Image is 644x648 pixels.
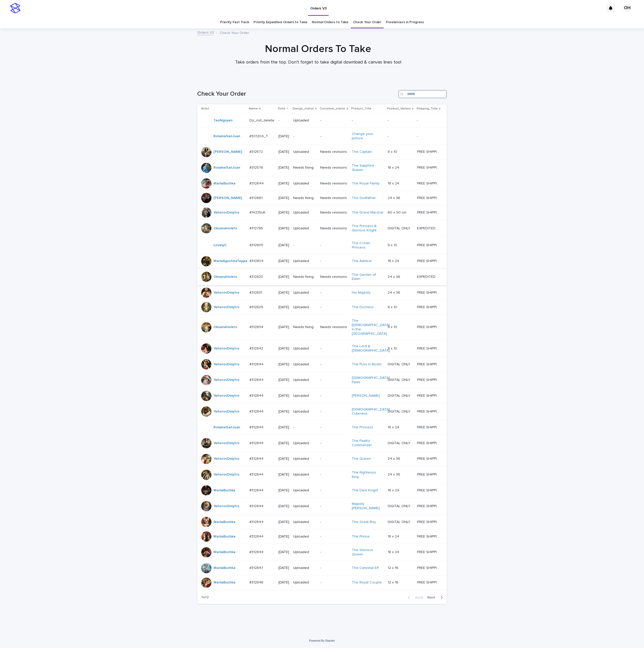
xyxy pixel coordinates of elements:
[293,472,316,477] p: Uploaded
[417,274,441,279] p: EXPEDITED SHIPPING - preview in 1 business day; delivery up to 5 business days after your approval.
[352,457,371,461] a: The Queen
[388,377,411,382] p: DIGITAL ONLY
[320,409,347,414] p: -
[388,290,401,295] p: 24 x 36
[623,4,631,12] div: OH
[320,259,347,263] p: -
[197,113,449,128] tr: TaoNguyen Do_not_deleteDo_not_delete -Uploaded---- --
[278,566,289,570] p: [DATE]
[417,456,441,461] p: FREE SHIPPING - preview in 1-2 business days, after your approval delivery will take 5-10 b.d.
[213,394,239,398] a: YehorovDmytro
[293,243,316,247] p: -
[417,408,441,414] p: FREE SHIPPING - preview in 1-2 business days, after your approval delivery will take 5-10 b.d.
[213,520,235,524] a: MariiaBuchka
[293,580,316,585] p: Uploaded
[352,210,383,215] a: The Grand Marshal
[293,325,316,329] p: Needs fixing
[417,487,441,493] p: FREE SHIPPING - preview in 1-2 business days, after your approval delivery will take 5-10 b.d.
[404,595,425,600] button: Back
[197,515,449,529] tr: MariiaBuchka #312844#312844 [DATE]Uploaded-The Great Boy DIGITAL ONLYDIGITAL ONLY FREE SHIPPING -...
[293,259,316,263] p: Uploaded
[213,409,239,414] a: YehorovDmytro
[278,520,289,524] p: [DATE]
[388,503,411,508] p: DIGITAL ONLY
[425,595,447,600] button: Next
[249,487,264,493] p: #312844
[417,345,441,351] p: FREE SHIPPING - preview in 1-2 business days, after your approval delivery will take 5-10 b.d.
[320,457,347,461] p: -
[249,519,264,524] p: #312844
[220,16,249,28] a: Priority Fast Track
[213,346,239,351] a: YehorovDmytro
[417,377,441,382] p: FREE SHIPPING - preview in 1-2 business days, after your approval delivery will take 5-10 b.d.
[320,134,347,139] p: -
[352,566,379,570] a: The Celestial Elf
[249,565,264,570] p: #312847
[417,503,441,508] p: FREE SHIPPING - preview in 1-2 business days, after your approval delivery will take 5-10 b.d.
[249,106,258,111] p: Name
[309,639,335,642] a: Powered By Stacker
[197,29,214,35] a: Orders V3
[197,498,449,515] tr: YehorovDmytro #312844#312844 [DATE]Uploaded-Majesty [PERSON_NAME] DIGITAL ONLYDIGITAL ONLY FREE S...
[352,394,380,398] a: [PERSON_NAME]
[197,300,449,315] tr: YehorovDmytro #312829#312829 [DATE]Uploaded-The Duchess 8 x 108 x 10 FREE SHIPPING - preview in 1...
[278,378,289,382] p: [DATE]
[352,164,384,172] a: The Sapphire Queen
[293,346,316,351] p: Uploaded
[320,362,347,367] p: -
[417,209,441,215] p: FREE SHIPPING - preview in 1-2 business days, after your approval delivery will take 10-12 busine...
[293,226,316,231] p: Uploaded
[388,487,400,493] p: 18 x 24
[320,346,347,351] p: -
[213,305,239,309] a: YehorovDmytro
[197,435,449,452] tr: YehorovDmytro #312844#312844 [DATE]Uploaded-The Pawful Commander DIGITAL ONLYDIGITAL ONLY FREE SH...
[197,176,449,191] tr: MariiaBuchka #312644#312644 [DATE]UploadedNeeds revisionsThe Royal Family 18 x 2418 x 24 FREE SHI...
[386,16,424,28] a: Freelancers in Progress
[417,361,441,367] p: FREE SHIPPING - preview in 1-2 business days, after your approval delivery will take 5-10 b.d.
[278,181,289,186] p: [DATE]
[249,440,264,445] p: #312844
[278,226,289,231] p: [DATE]
[417,565,441,570] p: FREE SHIPPING - preview in 1-2 business days, after your approval delivery will take 5-10 b.d.
[320,106,345,111] p: Customer_status
[352,305,374,309] a: The Duchess
[197,466,449,483] tr: YehorovDmytro #312844#312844 [DATE]Uploaded-The Righteous King 24 x 3624 x 36 FREE SHIPPING - pre...
[249,274,264,279] p: #312820
[388,195,401,200] p: 24 x 36
[278,346,289,351] p: [DATE]
[278,534,289,539] p: [DATE]
[213,362,239,367] a: YehorovDmytro
[293,305,316,309] p: Uploaded
[220,30,249,35] p: Check Your Order
[388,345,398,351] p: 8 x 10
[417,242,441,247] p: FREE SHIPPING - preview in 1-2 business days, after your approval delivery will take 5-10 b.d.
[417,258,441,263] p: FREE SHIPPING - preview in 1-2 business days, after your approval delivery will take 5-10 b.d.
[352,196,376,200] a: The Godfather
[417,424,441,430] p: FREE SHIPPING - preview in 1-2 business days, after your approval delivery will take 5-10 b.d.
[293,394,316,398] p: Uploaded
[388,579,399,585] p: 12 x 16
[320,378,347,382] p: -
[320,566,347,570] p: -
[417,304,441,309] p: FREE SHIPPING - preview in 1-2 business days, after your approval delivery will take 5-10 b.d.
[417,533,441,539] p: FREE SHIPPING - preview in 1-2 business days, after your approval delivery will take 5-10 b.d.
[278,472,289,477] p: [DATE]
[249,225,264,231] p: #312785
[352,362,382,367] a: The Puss In Boots
[201,106,209,111] p: Artist
[213,550,235,554] a: MariiaBuchka
[278,325,289,329] p: [DATE]
[249,579,264,585] p: #312846
[388,258,400,263] p: 18 x 24
[213,534,235,539] a: MariiaBuchka
[278,243,289,247] p: [DATE]
[213,488,235,493] a: MariiaBuchka
[249,361,264,367] p: #312844
[278,291,289,295] p: [DATE]
[197,145,449,159] tr: [PERSON_NAME] #312572#312572 [DATE]UploadedNeeds revisionsThe Captain 8 x 108 x 10 FREE SHIPPING ...
[293,181,316,186] p: Uploaded
[388,209,407,215] p: 60 x 90 cm
[352,407,390,416] a: [DEMOGRAPHIC_DATA] Cuteness
[213,472,239,477] a: YehorovDmytro
[249,345,264,351] p: #312842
